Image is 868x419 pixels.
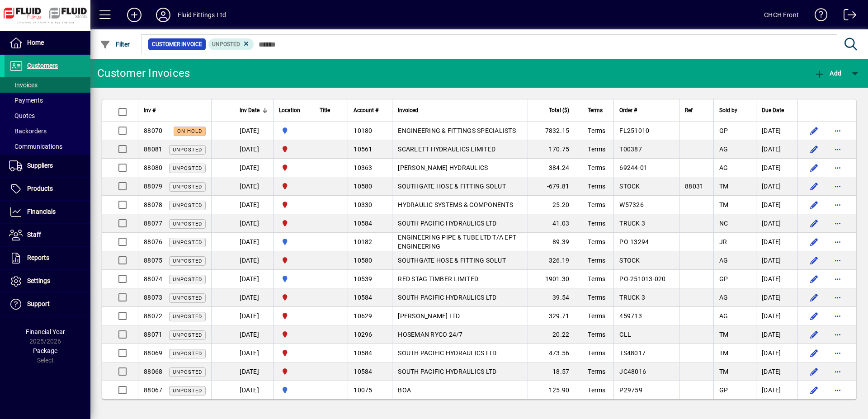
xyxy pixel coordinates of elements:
td: [DATE] [756,233,797,251]
span: BOA [398,386,411,394]
td: [DATE] [756,177,797,196]
span: Terms [588,275,605,282]
td: [DATE] [756,122,797,140]
div: Due Date [762,105,792,115]
span: 88071 [144,331,162,338]
a: Payments [5,93,90,108]
button: Edit [807,160,821,175]
div: Inv # [144,105,206,115]
span: Unposted [173,147,202,153]
div: Customer Invoices [97,66,190,80]
span: Unposted [173,314,202,320]
span: SOUTHGATE HOSE & FITTING SOLUT [398,257,506,264]
button: Edit [807,290,821,305]
span: Total ($) [549,105,569,115]
td: [DATE] [756,270,797,288]
span: CHRISTCHURCH [279,255,308,265]
span: Inv # [144,105,156,115]
td: 25.20 [528,196,582,214]
div: Location [279,105,308,115]
span: Settings [27,277,50,284]
button: More options [830,160,845,175]
span: 10363 [354,164,372,171]
span: 88069 [144,349,162,357]
div: Ref [685,105,708,115]
span: TM [719,183,729,190]
span: FL251010 [619,127,649,134]
td: 170.75 [528,140,582,159]
span: HYDRAULIC SYSTEMS & COMPONENTS [398,201,513,208]
span: 10330 [354,201,372,208]
span: JC48016 [619,368,646,375]
span: Unposted [173,351,202,357]
td: 18.57 [528,363,582,381]
button: Edit [807,272,821,286]
td: 125.90 [528,381,582,399]
span: Title [320,105,330,115]
span: Terms [588,257,605,264]
td: [DATE] [234,214,273,233]
span: Terms [588,127,605,134]
span: TS48017 [619,349,646,357]
span: Quotes [9,112,35,119]
span: 10584 [354,294,372,301]
span: SCARLETT HYDRAULICS LIMITED [398,146,495,153]
span: On hold [177,128,202,134]
span: Financials [27,208,56,215]
span: 10539 [354,275,372,282]
button: More options [830,123,845,138]
span: 88075 [144,257,162,264]
span: RED STAG TIMBER LIMITED [398,275,478,282]
button: Edit [807,216,821,231]
span: AUCKLAND [279,237,308,247]
span: Unposted [173,388,202,394]
span: Unposted [173,240,202,245]
button: More options [830,142,845,156]
td: [DATE] [234,288,273,307]
span: T00387 [619,146,642,153]
span: CHRISTCHURCH [279,311,308,321]
td: [DATE] [756,251,797,270]
td: [DATE] [234,381,273,399]
span: TM [719,349,729,357]
a: Products [5,178,90,200]
span: Inv Date [240,105,259,115]
td: [DATE] [234,251,273,270]
span: Order # [619,105,637,115]
span: 88077 [144,220,162,227]
span: Unposted [173,332,202,338]
span: 88076 [144,238,162,245]
td: [DATE] [234,122,273,140]
span: AG [719,312,728,320]
a: Backorders [5,123,90,139]
span: Unposted [212,41,240,47]
span: GP [719,386,728,394]
button: Add [812,65,844,81]
button: More options [830,364,845,379]
span: Invoiced [398,105,418,115]
td: [DATE] [234,196,273,214]
div: Invoiced [398,105,522,115]
span: P29759 [619,386,642,394]
span: 88081 [144,146,162,153]
span: Ref [685,105,693,115]
span: Customer Invoice [152,40,202,49]
a: Reports [5,247,90,269]
mat-chip: Customer Invoice Status: Unposted [208,38,254,50]
span: GP [719,127,728,134]
td: 384.24 [528,159,582,177]
span: CHRISTCHURCH [279,292,308,302]
td: [DATE] [756,140,797,159]
span: Terms [588,294,605,301]
a: Invoices [5,77,90,93]
td: [DATE] [234,159,273,177]
td: [DATE] [756,159,797,177]
button: Edit [807,179,821,193]
span: Terms [588,312,605,320]
div: Title [320,105,342,115]
span: [PERSON_NAME] HYDRAULICS [398,164,488,171]
span: 10629 [354,312,372,320]
td: [DATE] [756,307,797,325]
button: Edit [807,364,821,379]
span: PO-251013-020 [619,275,665,282]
